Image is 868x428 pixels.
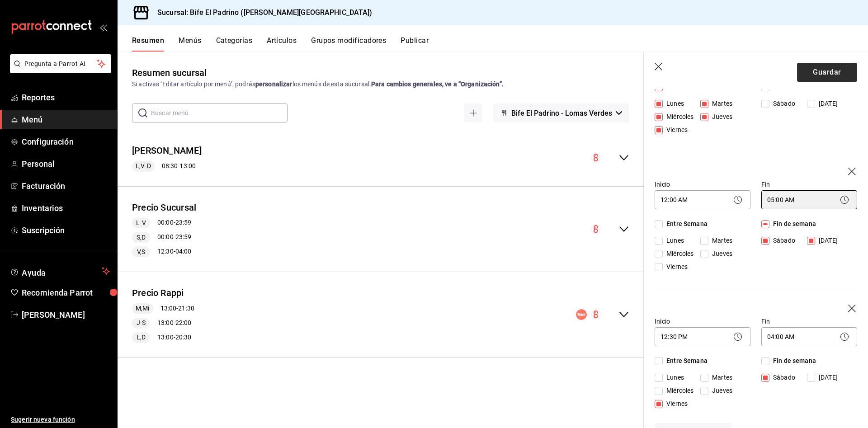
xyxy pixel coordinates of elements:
[22,224,110,236] span: Suscripción
[132,318,194,329] div: 13:00 - 22:00
[663,125,688,135] span: Viernes
[708,386,732,395] span: Jueves
[132,80,629,89] div: Si activas ‘Editar artículo por menú’, podrás los menús de esta sucursal.
[663,399,688,409] span: Viernes
[118,137,644,179] div: collapse-menu-row
[663,249,693,259] span: Miércoles
[663,219,708,229] span: Entre Semana
[267,36,297,52] button: Artículos
[22,266,98,277] span: Ayuda
[132,217,196,228] div: 00:00 - 23:59
[132,161,155,171] span: L,V-D
[371,80,504,88] strong: Para cambios generales, ve a “Organización”.
[22,309,110,321] span: [PERSON_NAME]
[216,36,253,52] button: Categorías
[769,219,816,229] span: Fin de semana
[815,236,838,245] span: [DATE]
[761,190,857,209] div: 05:00 AM
[311,36,386,52] button: Grupos modificadores
[663,99,684,108] span: Lunes
[150,7,373,18] h3: Sucursal: Bife El Padrino ([PERSON_NAME][GEOGRAPHIC_DATA])
[663,112,693,122] span: Miércoles
[708,249,732,259] span: Jueves
[179,36,201,52] button: Menús
[99,24,107,31] button: open_drawer_menu
[769,99,795,108] span: Sábado
[10,54,111,73] button: Pregunta a Parrot AI
[24,59,97,69] span: Pregunta a Parrot AI
[132,201,196,214] button: Precio Sucursal
[118,279,644,350] div: collapse-menu-row
[761,181,857,188] label: Fin
[6,66,111,75] a: Pregunta a Parrot AI
[255,80,292,88] strong: personalizar
[132,303,194,314] div: 13:00 - 21:30
[511,109,612,118] span: Bife El Padrino - Lomas Verdes
[118,194,644,265] div: collapse-menu-row
[132,218,149,228] span: L-V
[769,236,795,245] span: Sábado
[708,236,732,245] span: Martes
[663,356,708,366] span: Entre Semana
[493,103,629,122] button: Bife El Padrino - Lomas Verdes
[132,232,196,243] div: 00:00 - 23:59
[655,327,750,346] div: 12:30 PM
[655,318,750,325] label: Inicio
[132,304,153,313] span: M,Mi
[132,287,184,300] button: Precio Rappi
[655,190,750,209] div: 12:00 AM
[708,99,732,108] span: Martes
[133,318,149,328] span: J-S
[132,36,164,52] button: Resumen
[132,246,196,257] div: 12:30 - 04:00
[708,112,732,122] span: Jueves
[22,202,110,214] span: Inventarios
[815,373,838,382] span: [DATE]
[815,99,838,108] span: [DATE]
[663,262,688,272] span: Viernes
[663,236,684,245] span: Lunes
[132,144,202,157] button: [PERSON_NAME]
[22,91,110,103] span: Reportes
[11,415,110,424] span: Sugerir nueva función
[401,36,429,52] button: Publicar
[132,161,202,172] div: 08:30 - 13:00
[761,318,857,325] label: Fin
[22,180,110,192] span: Facturación
[132,66,207,80] div: Resumen sucursal
[708,373,732,382] span: Martes
[22,136,110,148] span: Configuración
[133,233,149,242] span: S,D
[151,104,288,122] input: Buscar menú
[797,63,857,82] button: Guardar
[132,36,868,52] div: navigation tabs
[663,386,693,395] span: Miércoles
[769,373,795,382] span: Sábado
[761,327,857,346] div: 04:00 AM
[769,356,816,366] span: Fin de semana
[132,332,194,343] div: 13:00 - 20:30
[22,113,110,126] span: Menú
[663,373,684,382] span: Lunes
[22,158,110,170] span: Personal
[22,287,110,299] span: Recomienda Parrot
[133,333,149,342] span: L,D
[655,181,750,188] label: Inicio
[133,247,149,257] span: V,S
